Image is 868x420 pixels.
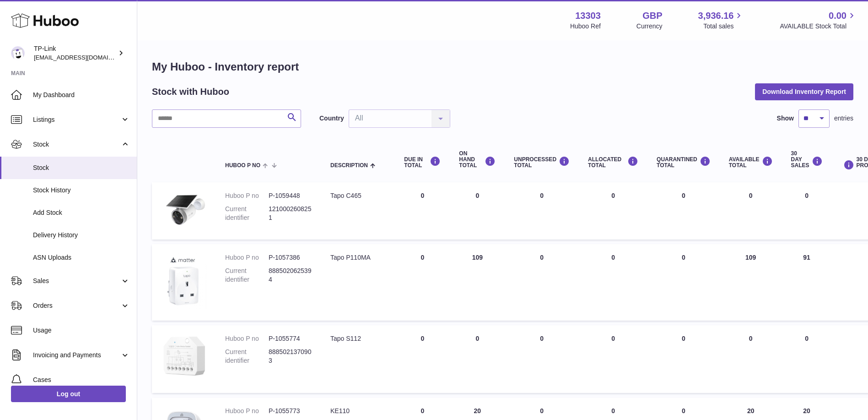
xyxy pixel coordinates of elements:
dd: P-1055774 [269,334,312,343]
dt: Current identifier [225,267,269,284]
span: 0.00 [829,10,846,22]
div: AVAILABLE Total [729,156,773,169]
span: ASN Uploads [33,253,130,262]
td: 0 [782,182,832,240]
dt: Current identifier [225,348,269,365]
label: Show [777,114,794,123]
span: Invoicing and Payments [33,351,120,360]
td: 0 [450,325,505,393]
td: 0 [395,325,450,393]
div: KE110 [330,407,386,415]
div: QUARANTINED Total [657,156,711,169]
td: 0 [395,182,450,240]
h2: Stock with Huboo [152,86,229,98]
td: 0 [579,325,647,393]
span: 0 [682,407,685,415]
span: Stock [33,140,120,149]
span: Sales [33,277,120,285]
span: Listings [33,115,120,124]
span: Total sales [703,22,744,31]
span: Cases [33,376,130,384]
span: entries [834,114,853,123]
td: 0 [720,325,782,393]
div: DUE IN TOTAL [404,156,441,169]
dd: 1210002608251 [269,205,312,222]
span: Delivery History [33,231,130,240]
span: Huboo P no [225,163,260,169]
span: 0 [682,192,685,199]
dd: P-1055773 [269,407,312,415]
span: Orders [33,301,120,310]
strong: GBP [642,10,662,22]
span: Add Stock [33,208,130,217]
td: 91 [782,244,832,321]
span: Usage [33,326,130,335]
span: 3,936.16 [698,10,734,22]
td: 109 [720,244,782,321]
a: 3,936.16 Total sales [698,10,744,31]
div: Huboo Ref [570,22,601,31]
div: Tapo S112 [330,334,386,343]
span: AVAILABLE Stock Total [780,22,857,31]
strong: 13303 [575,10,601,22]
img: product image [161,334,207,382]
div: Currency [636,22,663,31]
td: 0 [720,182,782,240]
span: Stock History [33,186,130,195]
div: ALLOCATED Total [588,156,638,169]
div: ON HAND Total [459,151,496,169]
a: Log out [11,386,126,402]
label: Country [319,114,344,123]
dd: 8885021370903 [269,348,312,365]
dt: Huboo P no [225,407,269,415]
div: Tapo C465 [330,191,386,200]
td: 0 [505,244,579,321]
img: product image [161,253,207,309]
td: 0 [782,325,832,393]
td: 0 [395,244,450,321]
div: TP-Link [34,44,116,62]
a: 0.00 AVAILABLE Stock Total [780,10,857,31]
span: 0 [682,254,685,261]
dd: 8885020625394 [269,267,312,284]
img: product image [161,191,207,228]
div: Tapo P110MA [330,253,386,262]
span: Stock [33,164,130,172]
h1: My Huboo - Inventory report [152,60,853,74]
dd: P-1059448 [269,191,312,200]
td: 0 [579,244,647,321]
div: UNPROCESSED Total [514,156,570,169]
td: 109 [450,244,505,321]
dt: Current identifier [225,205,269,222]
span: My Dashboard [33,91,130,99]
td: 0 [505,182,579,240]
dt: Huboo P no [225,334,269,343]
span: 0 [682,335,685,342]
span: [EMAIL_ADDRESS][DOMAIN_NAME] [34,54,135,61]
div: 30 DAY SALES [791,151,823,169]
button: Download Inventory Report [755,83,853,100]
dt: Huboo P no [225,191,269,200]
span: Description [330,163,368,169]
td: 0 [450,182,505,240]
dd: P-1057386 [269,253,312,262]
img: gaby.chen@tp-link.com [11,46,25,60]
td: 0 [579,182,647,240]
dt: Huboo P no [225,253,269,262]
td: 0 [505,325,579,393]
